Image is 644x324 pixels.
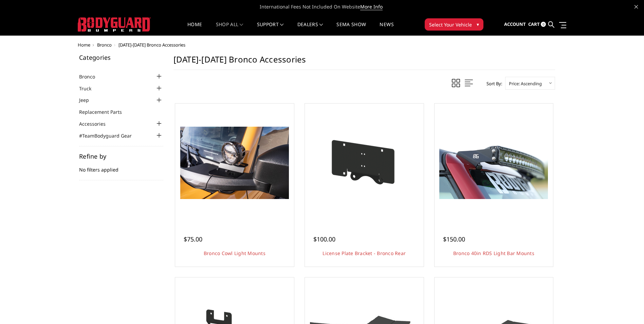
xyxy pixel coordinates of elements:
a: Dealers [297,22,323,35]
a: Bronco [97,42,112,48]
span: Account [504,21,526,27]
img: BODYGUARD BUMPERS [78,17,151,32]
a: Jeep [79,96,97,104]
span: [DATE]-[DATE] Bronco Accessories [118,42,185,48]
h5: Refine by [79,153,163,159]
span: $150.00 [443,235,465,243]
a: Home [187,22,202,35]
a: Bronco 40in RDS Light Bar Mounts [453,250,534,256]
span: $100.00 [313,235,335,243]
a: More Info [360,3,383,10]
a: News [380,22,393,35]
label: Sort By: [483,78,502,89]
a: #TeamBodyguard Gear [79,132,140,139]
a: Account [504,15,526,34]
a: Bronco Cowl Light Mounts Bronco Cowl Light Mounts [177,105,292,221]
span: ▾ [477,21,479,28]
button: Select Your Vehicle [425,18,483,31]
a: SEMA Show [336,22,366,35]
img: Bronco 40in RDS Light Bar Mounts [439,127,548,199]
h5: Categories [79,54,163,60]
a: Cart 0 [528,15,546,34]
h1: [DATE]-[DATE] Bronco Accessories [173,54,555,70]
span: Select Your Vehicle [429,21,472,28]
span: Cart [528,21,540,27]
a: Home [78,42,90,48]
a: Replacement Parts [79,108,130,115]
span: 0 [541,22,546,27]
img: Bronco Cowl Light Mounts [180,127,289,199]
a: shop all [216,22,243,35]
a: Support [257,22,284,35]
a: Truck [79,85,100,92]
a: Accessories [79,120,114,127]
a: Mounting bracket included to relocate license plate to spare tire, just above rear camera [307,105,422,221]
img: Mounting bracket included to relocate license plate to spare tire, just above rear camera [310,132,419,194]
div: No filters applied [79,153,163,180]
a: Bronco Cowl Light Mounts [204,250,265,256]
a: Bronco 40in RDS Light Bar Mounts Bronco 40in RDS Light Bar Mounts [436,105,552,221]
span: $75.00 [184,235,202,243]
a: License Plate Bracket - Bronco Rear [323,250,406,256]
a: Bronco [79,73,104,80]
